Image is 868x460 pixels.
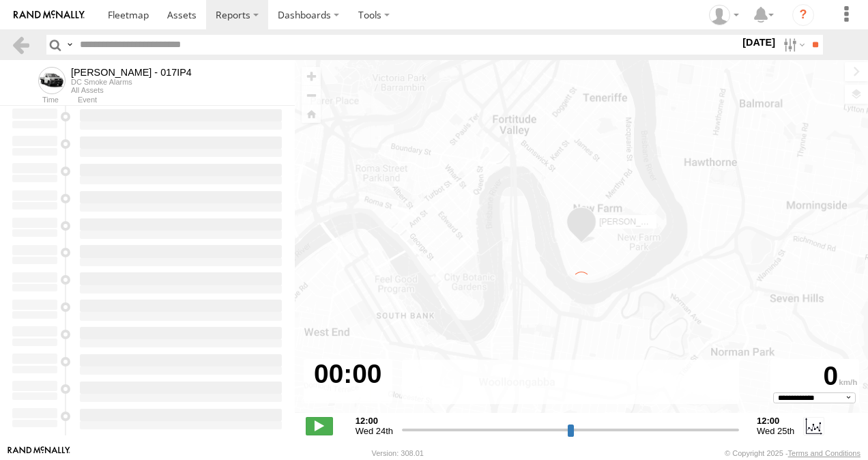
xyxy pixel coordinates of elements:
[757,416,794,426] strong: 12:00
[757,426,794,436] span: Wed 25th
[8,446,70,460] a: Visit our Website
[11,97,59,104] div: Time
[740,35,778,50] label: [DATE]
[772,361,857,392] div: 0
[306,417,333,435] label: Play/Stop
[725,449,860,457] div: © Copyright 2025 -
[71,86,192,94] div: All Assets
[71,78,192,86] div: DC Smoke Alarms
[11,35,31,55] a: Back to previous Page
[356,416,393,426] strong: 12:00
[788,449,860,457] a: Terms and Conditions
[64,35,75,55] label: Search Query
[356,426,393,436] span: Wed 24th
[778,35,807,55] label: Search Filter Options
[372,449,424,457] div: Version: 308.01
[71,67,192,78] div: Nathan - 017IP4 - View Asset History
[792,4,814,26] i: ?
[704,5,744,25] div: Marco DiBenedetto
[78,97,295,104] div: Event
[14,10,85,20] img: rand-logo.svg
